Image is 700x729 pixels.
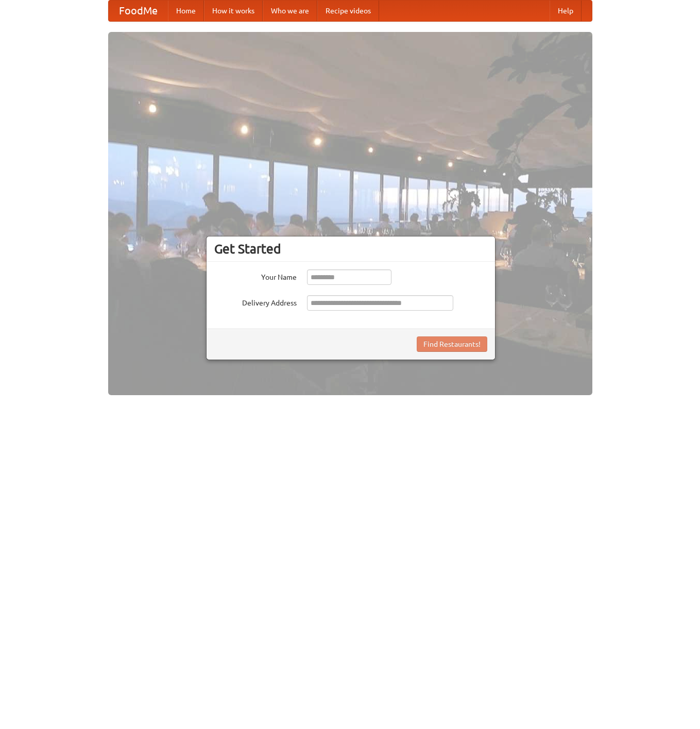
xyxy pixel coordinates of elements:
[550,1,582,21] a: Help
[109,1,168,21] a: FoodMe
[317,1,379,21] a: Recipe videos
[214,295,297,308] label: Delivery Address
[168,1,204,21] a: Home
[263,1,317,21] a: Who we are
[204,1,263,21] a: How it works
[214,241,487,257] h3: Get Started
[417,336,487,352] button: Find Restaurants!
[214,269,297,282] label: Your Name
